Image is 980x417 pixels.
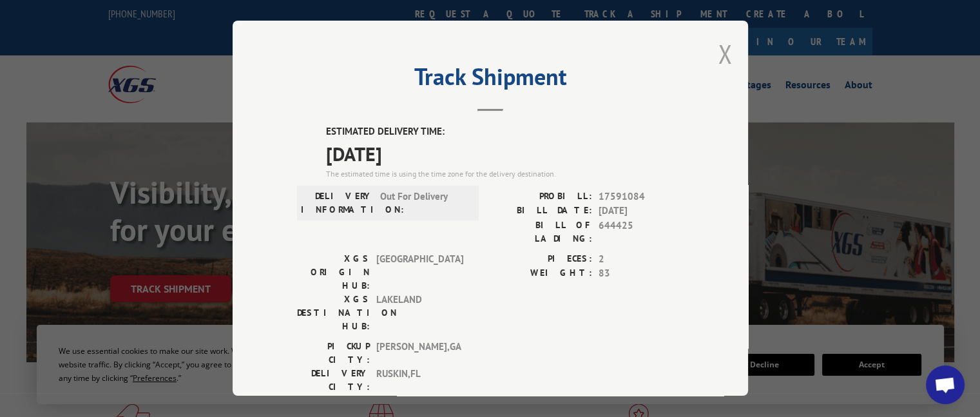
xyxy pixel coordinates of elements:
[326,139,684,168] span: [DATE]
[599,189,684,204] span: 17591084
[490,266,592,281] label: WEIGHT:
[297,340,370,367] label: PICKUP CITY:
[297,68,684,92] h2: Track Shipment
[301,189,374,217] label: DELIVERY INFORMATION:
[490,204,592,218] label: BILL DATE:
[380,189,467,217] span: Out For Delivery
[326,124,684,139] label: ESTIMATED DELIVERY TIME:
[376,340,463,367] span: [PERSON_NAME] , GA
[297,252,370,293] label: XGS ORIGIN HUB:
[599,252,684,267] span: 2
[297,293,370,333] label: XGS DESTINATION HUB:
[599,218,684,246] span: 644425
[326,168,684,180] div: The estimated time is using the time zone for the delivery destination.
[297,367,370,394] label: DELIVERY CITY:
[490,252,592,267] label: PIECES:
[599,204,684,218] span: [DATE]
[926,365,965,404] a: Open chat
[376,367,463,394] span: RUSKIN , FL
[376,293,463,333] span: LAKELAND
[490,218,592,246] label: BILL OF LADING:
[490,189,592,204] label: PROBILL:
[376,252,463,293] span: [GEOGRAPHIC_DATA]
[599,266,684,281] span: 83
[718,37,732,71] button: Close modal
